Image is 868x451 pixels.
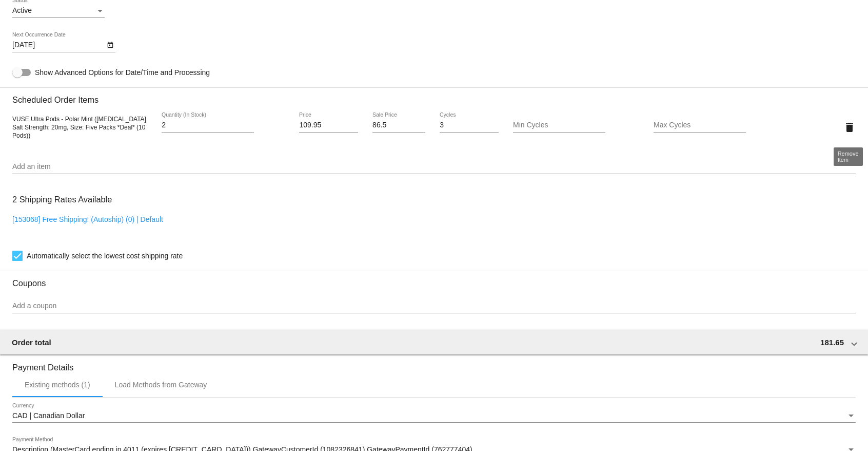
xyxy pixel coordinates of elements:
h3: 2 Shipping Rates Available [12,189,112,211]
input: Min Cycles [513,121,605,129]
span: Automatically select the lowest cost shipping rate [27,250,183,262]
button: Open calendar [105,39,115,50]
h3: Coupons [12,271,856,288]
a: [153068] Free Shipping! (Autoship) (0) | Default [12,215,163,223]
mat-select: Currency [12,412,856,420]
h3: Payment Details [12,355,856,372]
span: Show Advanced Options for Date/Time and Processing [35,67,210,78]
input: Add a coupon [12,302,856,310]
input: Cycles [440,121,498,129]
mat-icon: delete [843,121,856,134]
input: Price [299,121,358,129]
span: Order total [12,338,51,347]
input: Next Occurrence Date [12,41,105,49]
div: Load Methods from Gateway [115,381,207,389]
span: CAD | Canadian Dollar [12,411,85,420]
span: VUSE Ultra Pods - Polar Mint ([MEDICAL_DATA] Salt Strength: 20mg, Size: Five Packs *Deal* (10 Pods)) [12,116,146,139]
span: 181.65 [820,338,844,347]
h3: Scheduled Order Items [12,87,856,105]
input: Max Cycles [654,121,746,129]
input: Sale Price [372,121,425,129]
input: Quantity (In Stock) [162,121,254,129]
span: Active [12,6,32,14]
mat-select: Status [12,7,105,15]
div: Existing methods (1) [25,381,90,389]
input: Add an item [12,163,856,171]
